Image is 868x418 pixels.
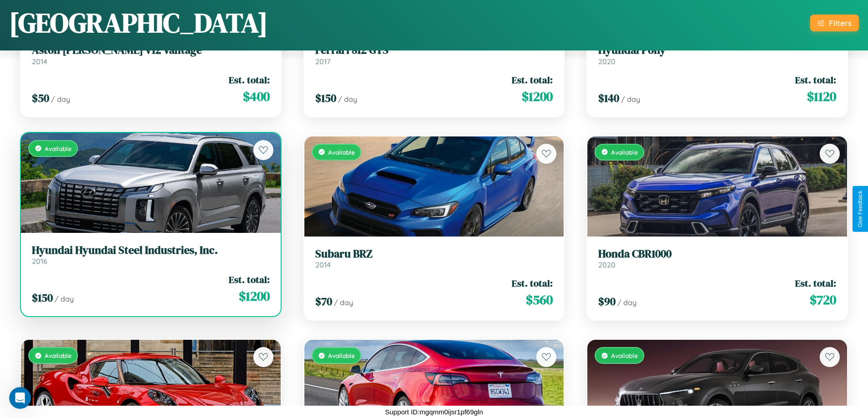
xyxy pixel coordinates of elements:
span: Est. total: [795,73,836,86]
span: Est. total: [512,277,553,290]
h3: Aston [PERSON_NAME] V12 Vantage [32,44,270,57]
h1: [GEOGRAPHIC_DATA] [9,4,268,41]
div: Give Feedback [857,191,863,227]
a: Honda CBR10002020 [598,247,836,270]
h3: Ferrari 812 GTS [315,44,553,57]
span: $ 1120 [807,87,836,106]
span: $ 150 [32,290,53,305]
span: $ 140 [598,91,619,106]
span: $ 400 [243,87,270,106]
span: $ 1200 [522,87,553,106]
span: / day [51,95,70,104]
span: 2016 [32,257,47,266]
span: $ 150 [315,91,336,106]
span: Est. total: [512,73,553,86]
h3: Hyundai Hyundai Steel Industries, Inc. [32,244,270,257]
span: Available [328,352,355,359]
span: 2017 [315,57,330,66]
span: 2020 [598,260,616,269]
span: Available [611,352,638,359]
p: Support ID: mgqmm0ijsr1pf69gln [385,406,483,418]
a: Subaru BRZ2014 [315,247,553,270]
iframe: Intercom live chat [9,387,31,409]
span: / day [617,298,637,307]
span: 2020 [598,57,616,66]
button: Filters [810,15,859,31]
span: Available [45,145,72,152]
span: Available [45,352,72,359]
span: Est. total: [795,277,836,290]
span: $ 560 [526,291,553,309]
span: / day [55,294,74,303]
span: Available [328,148,355,156]
span: Available [611,148,638,156]
span: $ 50 [32,91,49,106]
span: 2014 [315,260,331,269]
span: / day [338,95,357,104]
div: Filters [829,18,852,28]
a: Ferrari 812 GTS2017 [315,44,553,66]
h3: Honda CBR1000 [598,247,836,261]
span: / day [621,95,640,104]
span: $ 90 [598,294,616,309]
a: Hyundai Pony2020 [598,44,836,66]
span: Est. total: [229,273,270,286]
span: / day [334,298,353,307]
span: $ 720 [810,291,836,309]
span: $ 70 [315,294,332,309]
a: Aston [PERSON_NAME] V12 Vantage2014 [32,44,270,66]
span: $ 1200 [239,287,270,305]
a: Hyundai Hyundai Steel Industries, Inc.2016 [32,244,270,266]
span: Est. total: [229,73,270,86]
h3: Subaru BRZ [315,247,553,261]
span: 2014 [32,57,47,66]
h3: Hyundai Pony [598,44,836,57]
